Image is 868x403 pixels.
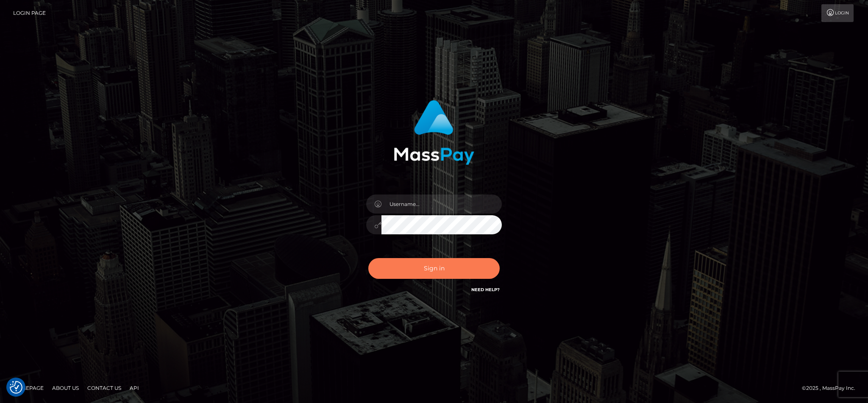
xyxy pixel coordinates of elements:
[49,381,82,395] a: About Us
[368,258,500,279] button: Sign in
[381,195,502,214] input: Username...
[13,4,46,22] a: Login Page
[802,384,862,393] div: © 2025 , MassPay Inc.
[394,100,474,165] img: MassPay Login
[821,4,854,22] a: Login
[9,381,47,395] a: Homepage
[471,287,500,292] a: Need Help?
[10,381,22,394] button: Consent Preferences
[10,381,22,394] img: Revisit consent button
[126,381,142,395] a: API
[84,381,125,395] a: Contact Us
